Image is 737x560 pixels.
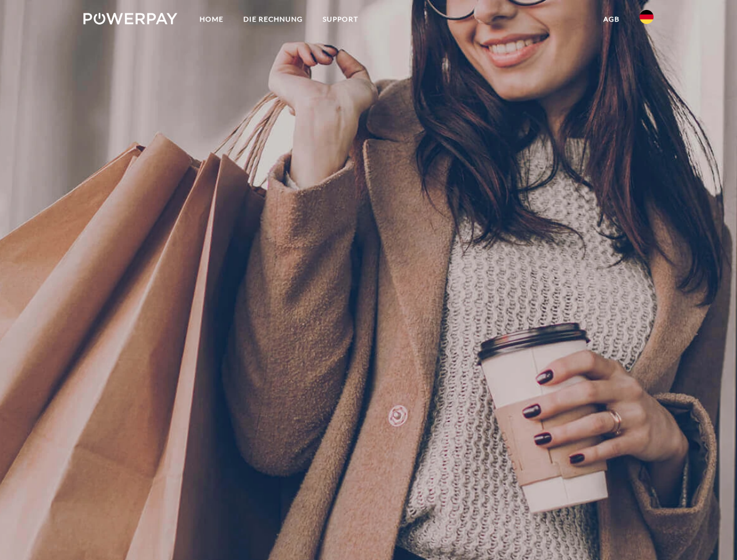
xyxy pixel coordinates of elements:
[190,9,233,30] a: Home
[593,9,630,30] a: agb
[233,9,313,30] a: DIE RECHNUNG
[313,9,368,30] a: SUPPORT
[83,13,177,24] img: logo-powerpay-white.svg
[640,10,654,24] img: de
